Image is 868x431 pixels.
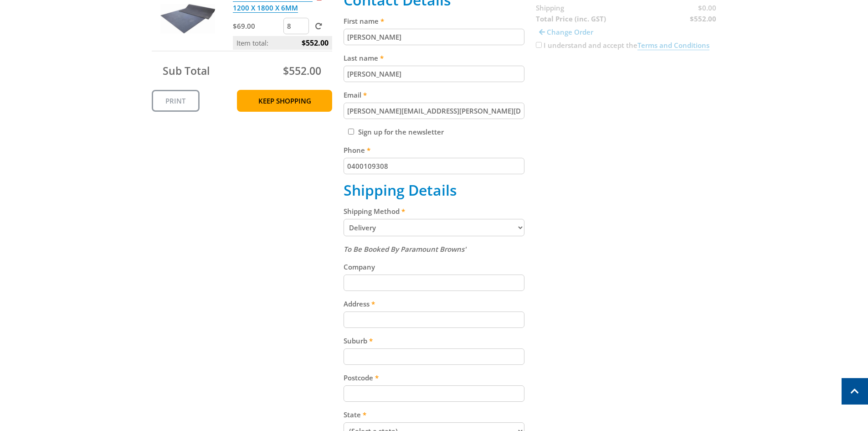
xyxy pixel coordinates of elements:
input: Please enter your suburb. [344,348,524,365]
label: Address [344,298,524,309]
label: Last name [344,52,524,63]
span: Sub Total [163,63,210,78]
label: Suburb [344,335,524,346]
label: Email [344,89,524,100]
input: Please enter your telephone number. [344,158,524,174]
input: Please enter your address. [344,312,524,328]
em: To Be Booked By Paramount Browns' [344,244,466,254]
label: Postcode [344,372,524,383]
label: Company [344,261,524,272]
label: Sign up for the newsletter [358,127,444,136]
input: Please enter your first name. [344,29,524,45]
h2: Shipping Details [344,182,524,199]
p: Item total: [233,36,332,50]
label: Shipping Method [344,206,524,217]
label: First name [344,16,524,26]
input: Please enter your last name. [344,66,524,82]
input: Please enter your postcode. [344,385,524,402]
span: $552.00 [302,36,329,50]
a: Keep Shopping [237,90,332,112]
input: Please enter your email address. [344,103,524,119]
span: $552.00 [283,63,321,78]
label: Phone [344,145,524,156]
select: Please select a shipping method. [344,219,524,236]
label: State [344,409,524,420]
p: $69.00 [233,21,282,31]
a: Print [152,90,200,112]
